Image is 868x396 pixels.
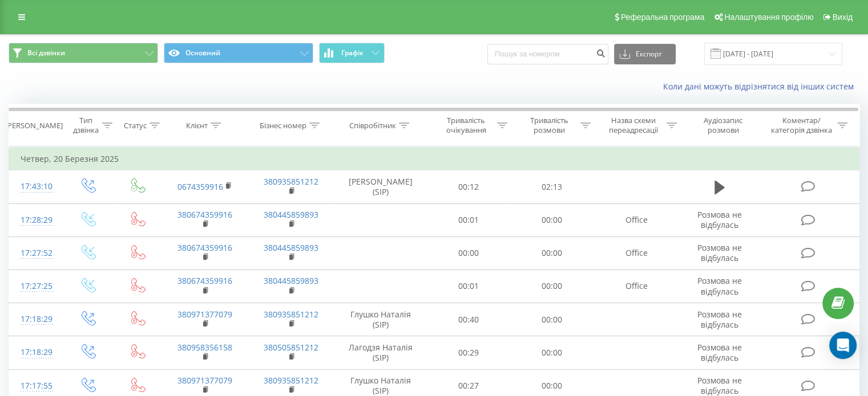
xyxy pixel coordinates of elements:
[334,170,427,203] td: [PERSON_NAME] (SIP)
[334,303,427,336] td: Глушко Наталія (SIP)
[9,148,859,170] td: Четвер, 20 Березня 2025
[724,13,813,22] span: Налаштування профілю
[604,116,664,135] div: Назва схеми переадресації
[593,270,679,303] td: Office
[264,242,318,253] a: 380445859893
[510,303,593,336] td: 00:00
[27,48,65,58] span: Всі дзвінки
[21,341,51,364] div: 17:18:29
[264,209,318,220] a: 380445859893
[349,121,396,130] div: Співробітник
[21,175,51,198] div: 17:43:10
[510,203,593,236] td: 00:00
[264,342,318,353] a: 380505851212
[186,121,208,130] div: Клієнт
[334,336,427,369] td: Лагодзя Наталія (SIP)
[177,181,223,192] a: 0674359916
[697,342,742,363] span: Розмова не відбулась
[663,81,859,92] a: Коли дані можуть відрізнятися вiд інших систем
[9,43,158,63] button: Всі дзвінки
[510,236,593,270] td: 00:00
[21,275,51,297] div: 17:27:25
[614,44,676,64] button: Експорт
[264,176,318,187] a: 380935851212
[164,43,313,63] button: Основний
[72,116,99,135] div: Тип дзвінка
[593,203,679,236] td: Office
[427,203,510,236] td: 00:01
[697,275,742,296] span: Розмова не відбулась
[697,375,742,396] span: Розмова не відбулась
[341,49,364,57] span: Графік
[319,43,385,63] button: Графік
[427,303,510,336] td: 00:40
[264,375,318,386] a: 380935851212
[427,336,510,369] td: 00:29
[833,13,853,22] span: Вихід
[264,275,318,286] a: 380445859893
[520,116,578,135] div: Тривалість розмови
[124,121,147,130] div: Статус
[690,116,757,135] div: Аудіозапис розмови
[264,309,318,320] a: 380935851212
[697,309,742,330] span: Розмова не відбулась
[621,13,705,22] span: Реферальна програма
[510,170,593,203] td: 02:13
[427,236,510,270] td: 00:00
[697,242,742,263] span: Розмова не відбулась
[829,332,857,359] div: Open Intercom Messenger
[21,209,51,231] div: 17:28:29
[510,336,593,369] td: 00:00
[697,209,742,230] span: Розмова не відбулась
[177,242,232,253] a: 380674359916
[177,209,232,220] a: 380674359916
[5,121,63,130] div: [PERSON_NAME]
[260,121,306,130] div: Бізнес номер
[177,275,232,286] a: 380674359916
[177,375,232,386] a: 380971377079
[438,116,495,135] div: Тривалість очікування
[510,270,593,303] td: 00:00
[177,309,232,320] a: 380971377079
[21,308,51,330] div: 17:18:29
[593,236,679,270] td: Office
[427,170,510,203] td: 00:12
[768,116,834,135] div: Коментар/категорія дзвінка
[177,342,232,353] a: 380958356158
[487,44,608,64] input: Пошук за номером
[21,242,51,264] div: 17:27:52
[427,270,510,303] td: 00:01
